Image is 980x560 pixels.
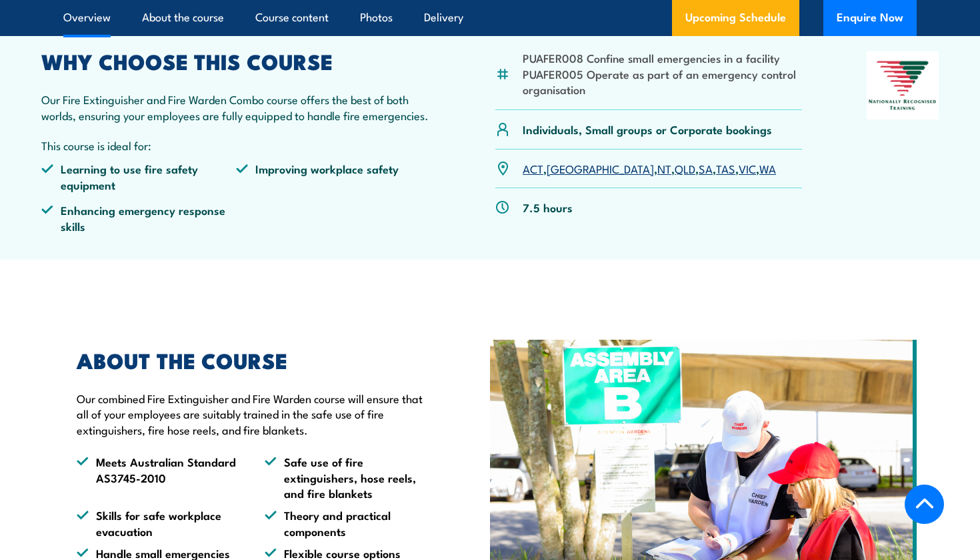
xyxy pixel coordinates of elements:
[699,160,713,176] a: SA
[523,161,776,176] p: , , , , , , ,
[77,390,429,437] p: Our combined Fire Extinguisher and Fire Warden course will ensure that all of your employees are ...
[547,160,654,176] a: [GEOGRAPHIC_DATA]
[41,51,431,70] h2: WHY CHOOSE THIS COURSE
[41,202,236,234] li: Enhancing emergency response skills
[523,200,573,215] p: 7.5 hours
[523,50,802,65] li: PUAFER008 Confine small emergencies in a facility
[657,160,671,176] a: NT
[523,121,772,137] p: Individuals, Small groups or Corporate bookings
[77,350,429,369] h2: ABOUT THE COURSE
[265,507,429,539] li: Theory and practical components
[523,160,543,176] a: ACT
[77,507,241,539] li: Skills for safe workplace evacuation
[77,454,241,501] li: Meets Australian Standard AS3745-2010
[523,66,802,97] li: PUAFER005 Operate as part of an emergency control organisation
[236,161,431,192] li: Improving workplace safety
[759,160,776,176] a: WA
[716,160,735,176] a: TAS
[41,91,431,123] p: Our Fire Extinguisher and Fire Warden Combo course offers the best of both worlds, ensuring your ...
[675,160,695,176] a: QLD
[41,161,236,192] li: Learning to use fire safety equipment
[867,51,939,119] img: Nationally Recognised Training logo.
[41,137,431,153] p: This course is ideal for:
[265,454,429,501] li: Safe use of fire extinguishers, hose reels, and fire blankets
[739,160,756,176] a: VIC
